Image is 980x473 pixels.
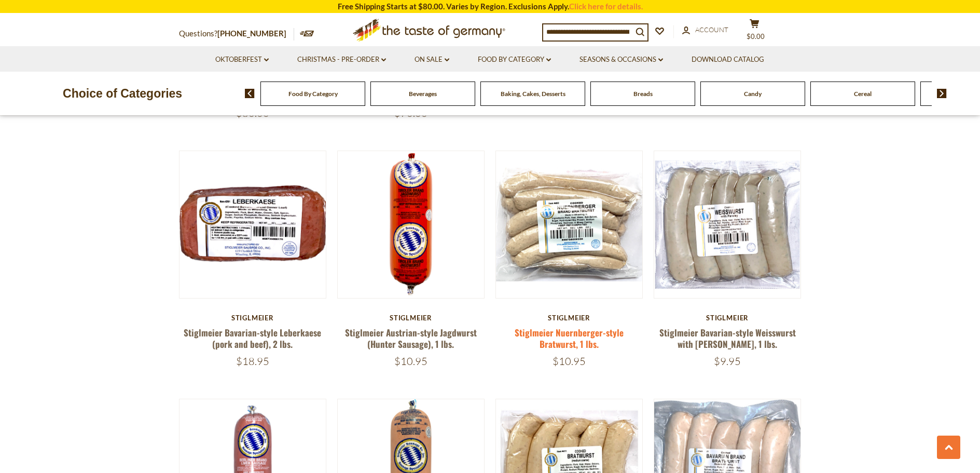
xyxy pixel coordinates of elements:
img: Stiglmeier Nuernberger-style Bratwurst, 1 lbs. [496,151,643,298]
a: Account [682,24,728,36]
a: Oktoberfest [215,54,269,65]
div: Stiglmeier [495,314,643,322]
a: Beverages [409,90,437,98]
a: [PHONE_NUMBER] [217,29,286,38]
p: Questions? [179,27,294,40]
div: Stiglmeier [179,314,327,322]
div: Stiglmeier [337,314,485,322]
a: On Sale [415,54,449,65]
span: $18.95 [236,355,269,368]
a: Food By Category [478,54,551,65]
a: Breads [633,90,653,98]
span: $10.95 [394,355,427,368]
a: Click here for details. [569,2,643,11]
img: Stiglmeier Austrian-style Jagdwurst (Hunter Sausage), 1 lbs. [338,151,485,298]
span: $9.95 [714,355,741,368]
img: previous arrow [245,89,255,98]
div: Stiglmeier [654,314,802,322]
a: Stiglmeier Austrian-style Jagdwurst (Hunter Sausage), 1 lbs. [345,326,477,350]
img: Stiglmeier Bavarian-style Leberkaese (pork and beef), 2 lbs. [180,151,326,298]
a: Stiglmeier Bavarian-style Weisswurst with [PERSON_NAME], 1 lbs. [659,326,796,350]
a: Baking, Cakes, Desserts [501,90,565,98]
span: $10.95 [553,355,586,368]
button: $0.00 [739,19,770,45]
a: Seasons & Occasions [579,54,663,65]
img: next arrow [937,89,947,98]
span: $0.00 [747,32,765,40]
a: Cereal [854,90,872,98]
a: Christmas - PRE-ORDER [297,54,386,65]
a: Download Catalog [692,54,764,65]
a: Candy [744,90,762,98]
a: Stiglmeier Bavarian-style Leberkaese (pork and beef), 2 lbs. [184,326,321,350]
a: Stiglmeier Nuernberger-style Bratwurst, 1 lbs. [515,326,624,350]
a: Food By Category [288,90,338,98]
span: Account [695,25,728,34]
img: Stiglmeier Bavarian-style Weisswurst with Parsley, 1 lbs. [654,151,801,298]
